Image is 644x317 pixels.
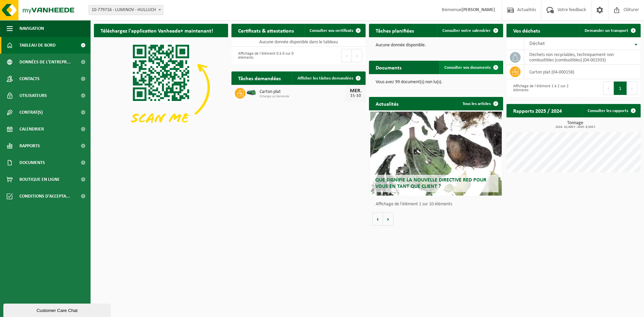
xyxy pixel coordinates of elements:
span: 10-779716 - LUMINOV - HULLUCH [89,5,163,15]
p: Affichage de l'élément 1 sur 10 éléments [376,202,500,207]
span: Carton plat [260,89,345,95]
span: Consulter vos documents [444,65,491,70]
span: Echange sur demande [260,95,345,99]
span: 10-779716 - LUMINOV - HULLUCH [89,5,163,15]
a: Consulter les rapports [582,104,640,117]
strong: [PERSON_NAME] [462,7,495,12]
div: Affichage de l'élément 1 à 2 sur 2 éléments [510,81,570,96]
span: Conditions d'accepta... [19,188,70,205]
span: Contacts [19,70,40,87]
div: Affichage de l'élément 0 à 0 sur 0 éléments [235,48,295,63]
a: Consulter votre calendrier [437,24,502,37]
a: Demander un transport [579,24,640,37]
button: Next [627,82,637,95]
span: Demander un transport [585,29,628,33]
span: Documents [19,154,45,171]
h2: Vos déchets [506,24,547,37]
iframe: chat widget [3,302,112,317]
span: Utilisateurs [19,87,47,104]
span: Rapports [19,138,40,154]
span: Consulter votre calendrier [442,29,491,33]
span: Que signifie la nouvelle directive RED pour vous en tant que client ? [375,177,486,189]
button: Previous [603,82,614,95]
button: Next [352,49,362,62]
h2: Documents [369,61,408,74]
button: Previous [341,49,352,62]
span: Données de l'entrepr... [19,54,71,70]
span: Consulter vos certificats [310,29,353,33]
a: Tous les articles [457,97,502,110]
span: Navigation [19,20,44,37]
a: Consulter vos certificats [304,24,365,37]
h3: Tonnage [510,121,641,129]
p: Aucune donnée disponible. [376,43,496,48]
button: Volgende [383,212,393,226]
button: Vorige [372,212,383,226]
h2: Tâches planifiées [369,24,421,37]
span: 2024: 10,400 t - 2025: 8,920 t [510,125,641,129]
span: Calendrier [19,121,44,138]
div: 15-10 [349,94,362,98]
img: HK-XK-22-GN-00 [246,90,257,96]
h2: Certificats & attestations [231,24,301,37]
a: Afficher les tâches demandées [292,71,365,85]
a: Que signifie la nouvelle directive RED pour vous en tant que client ? [370,112,502,196]
span: Boutique en ligne [19,171,60,188]
td: Aucune donnée disponible dans le tableau [231,37,366,47]
a: Consulter vos documents [439,61,502,74]
img: Download de VHEPlus App [94,37,228,138]
div: MER. [349,88,362,94]
span: Déchet [529,41,545,46]
td: carton plat (04-000158) [524,65,641,79]
h2: Rapports 2025 / 2024 [506,104,569,117]
h2: Téléchargez l'application Vanheede+ maintenant! [94,24,220,37]
td: déchets non recyclables, techniquement non combustibles (combustibles) (04-001933) [524,50,641,65]
span: Tableau de bord [19,37,56,54]
p: Vous avez 99 document(s) non lu(s). [376,80,496,85]
span: Afficher les tâches demandées [298,76,353,81]
span: Contrat(s) [19,104,43,121]
button: 1 [614,82,627,95]
h2: Tâches demandées [231,71,287,85]
h2: Actualités [369,97,405,110]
